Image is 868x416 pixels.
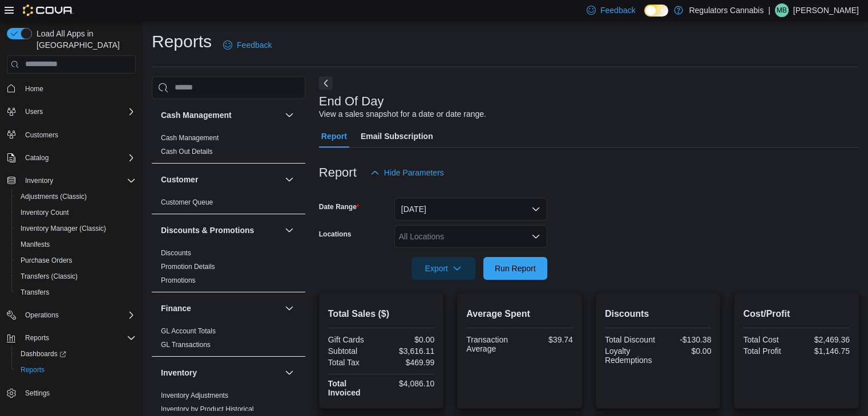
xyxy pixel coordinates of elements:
[328,358,379,367] div: Total Tax
[161,133,219,142] span: Cash Management
[384,167,444,178] span: Hide Parameters
[25,153,49,162] span: Catalog
[11,252,140,268] button: Purchase Orders
[319,202,360,211] label: Date Range
[319,95,384,108] h3: End Of Day
[644,5,668,17] input: Dark Mode
[319,108,486,120] div: View a sales snapshot for a date or date range.
[21,82,48,96] a: Home
[2,150,140,166] button: Catalog
[219,34,276,56] a: Feedback
[21,240,50,249] span: Manifests
[25,107,43,116] span: Users
[282,366,296,380] button: Inventory
[2,385,140,401] button: Settings
[21,386,136,400] span: Settings
[2,173,140,189] button: Inventory
[16,190,136,203] span: Adjustments (Classic)
[16,238,136,251] span: Manifests
[237,39,272,51] span: Feedback
[161,174,198,185] h3: Customer
[25,84,43,93] span: Home
[161,248,191,258] span: Discounts
[2,127,140,143] button: Customers
[161,276,196,284] a: Promotions
[21,386,54,400] a: Settings
[799,346,850,356] div: $1,146.75
[21,105,136,119] span: Users
[768,3,770,17] p: |
[328,379,361,397] strong: Total Invoiced
[161,198,213,207] span: Customer Queue
[777,3,787,17] span: MB
[328,346,379,356] div: Subtotal
[319,166,357,180] h3: Report
[366,161,449,184] button: Hide Parameters
[152,195,305,214] div: Customer
[161,367,280,378] button: Inventory
[161,147,213,156] span: Cash Out Details
[21,288,49,297] span: Transfers
[383,335,434,344] div: $0.00
[25,176,53,185] span: Inventory
[282,223,296,237] button: Discounts & Promotions
[282,173,296,186] button: Customer
[21,365,45,374] span: Reports
[282,108,296,122] button: Cash Management
[660,346,711,356] div: $0.00
[21,331,54,345] button: Reports
[16,286,136,299] span: Transfers
[21,174,58,187] button: Inventory
[793,3,859,17] p: [PERSON_NAME]
[11,236,140,252] button: Manifests
[161,327,216,336] span: GL Account Totals
[411,257,475,280] button: Export
[161,303,280,314] button: Finance
[689,3,764,17] p: Regulators Cannabis
[16,363,136,377] span: Reports
[16,206,74,219] a: Inventory Count
[25,389,50,398] span: Settings
[319,76,333,90] button: Next
[21,81,136,96] span: Home
[161,405,254,413] a: Inventory by Product Historical
[161,249,191,257] a: Discounts
[161,225,254,236] h3: Discounts & Promotions
[531,232,540,241] button: Open list of options
[21,308,63,322] button: Operations
[21,224,106,233] span: Inventory Manager (Classic)
[16,222,111,235] a: Inventory Manager (Classic)
[418,257,469,280] span: Export
[161,109,232,121] h3: Cash Management
[161,391,228,399] a: Inventory Adjustments
[328,307,435,321] h2: Total Sales ($)
[383,346,434,356] div: $3,616.11
[32,28,136,51] span: Load All Apps in [GEOGRAPHIC_DATA]
[161,263,215,271] a: Promotion Details
[16,190,91,203] a: Adjustments (Classic)
[16,270,82,283] a: Transfers (Classic)
[152,246,305,292] div: Discounts & Promotions
[152,30,212,53] h1: Reports
[21,105,47,119] button: Users
[161,134,219,142] a: Cash Management
[495,263,536,274] span: Run Report
[605,307,712,321] h2: Discounts
[11,362,140,378] button: Reports
[161,225,280,236] button: Discounts & Promotions
[161,276,196,285] span: Promotions
[21,174,136,187] span: Inventory
[161,174,280,185] button: Customer
[161,262,215,271] span: Promotion Details
[161,341,211,349] a: GL Transactions
[161,367,197,378] h3: Inventory
[483,257,547,280] button: Run Report
[605,335,656,344] div: Total Discount
[383,358,434,367] div: $469.99
[282,301,296,315] button: Finance
[16,254,136,267] span: Purchase Orders
[522,335,573,344] div: $39.74
[11,346,140,362] a: Dashboards
[25,311,59,320] span: Operations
